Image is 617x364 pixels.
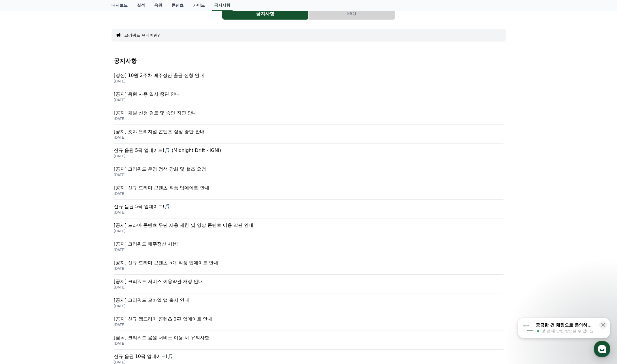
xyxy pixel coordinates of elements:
[114,181,503,200] a: [공지] 신규 드라마 콘텐츠 작품 업데이트 안내! [DATE]
[114,98,503,102] p: [DATE]
[114,322,503,327] p: [DATE]
[114,128,503,135] p: [공지] 숏챠 오리지널 콘텐츠 잠정 중단 안내
[2,183,38,197] a: 홈
[114,293,503,312] a: [공지] 크리워드 모바일 앱 출시 안내 [DATE]
[114,285,503,290] p: [DATE]
[114,173,503,177] p: [DATE]
[114,79,503,84] p: [DATE]
[114,184,503,191] p: [공지] 신규 드라마 콘텐츠 작품 업데이트 안내!
[114,259,503,266] p: [공지] 신규 드라마 콘텐츠 5개 작품 업데이트 안내!
[89,191,96,196] span: 설정
[18,191,22,196] span: 홈
[114,69,503,87] a: [정산] 10월 2주차 매주정산 출금 신청 안내 [DATE]
[114,72,503,79] p: [정산] 10월 2주차 매주정산 출금 신청 안내
[114,248,503,252] p: [DATE]
[309,8,395,20] button: FAQ
[114,144,503,162] a: 신규 음원 5곡 업데이트!🎵 (Midnight Drift - IGNI) [DATE]
[114,218,503,237] a: [공지] 드라마 콘텐츠 무단 사용 제한 및 영상 콘텐츠 이용 약관 안내 [DATE]
[114,275,503,293] a: [공지] 크리워드 서비스 이용약관 개정 안내 [DATE]
[114,334,503,341] p: [필독] 크리워드 음원 서비스 이용 시 유의사항
[114,331,503,350] a: [필독] 크리워드 음원 서비스 이용 시 유의사항 [DATE]
[114,106,503,125] a: [공지] 채널 신청 검토 및 승인 지연 안내 [DATE]
[222,8,308,20] button: 공지사항
[114,256,503,275] a: [공지] 신규 드라마 콘텐츠 5개 작품 업데이트 안내! [DATE]
[114,162,503,181] a: [공지] 크리워드 운영 정책 강화 및 협조 요청 [DATE]
[114,110,503,116] p: [공지] 채널 신청 검토 및 승인 지연 안내
[53,192,60,196] span: 대화
[114,297,503,304] p: [공지] 크리워드 모바일 앱 출시 안내
[114,266,503,271] p: [DATE]
[38,183,74,197] a: 대화
[114,200,503,218] a: 신규 음원 5곡 업데이트!🎵 [DATE]
[114,237,503,256] a: [공지] 크리워드 매주정산 시행! [DATE]
[114,116,503,121] p: [DATE]
[114,166,503,173] p: [공지] 크리워드 운영 정책 강화 및 협조 요청
[114,316,503,322] p: [공지] 신규 웹드라마 콘텐츠 2편 업데이트 안내
[114,278,503,285] p: [공지] 크리워드 서비스 이용약관 개정 안내
[114,203,503,210] p: 신규 음원 5곡 업데이트!🎵
[124,32,160,38] button: 크리워드 뮤직이란?
[114,135,503,140] p: [DATE]
[114,210,503,215] p: [DATE]
[114,91,503,98] p: [공지] 음원 사용 일시 중단 안내
[114,304,503,308] p: [DATE]
[114,341,503,346] p: [DATE]
[114,229,503,233] p: [DATE]
[114,353,503,360] p: 신규 음원 10곡 업데이트!🎵
[114,222,503,229] p: [공지] 드라마 콘텐츠 무단 사용 제한 및 영상 콘텐츠 이용 약관 안내
[114,312,503,331] a: [공지] 신규 웹드라마 콘텐츠 2편 업데이트 안내 [DATE]
[74,183,111,197] a: 설정
[114,241,503,248] p: [공지] 크리워드 매주정산 시행!
[114,125,503,144] a: [공지] 숏챠 오리지널 콘텐츠 잠정 중단 안내 [DATE]
[114,147,503,154] p: 신규 음원 5곡 업데이트!🎵 (Midnight Drift - IGNI)
[114,154,503,159] p: [DATE]
[114,87,503,106] a: [공지] 음원 사용 일시 중단 안내 [DATE]
[114,58,503,64] h4: 공지사항
[114,191,503,196] p: [DATE]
